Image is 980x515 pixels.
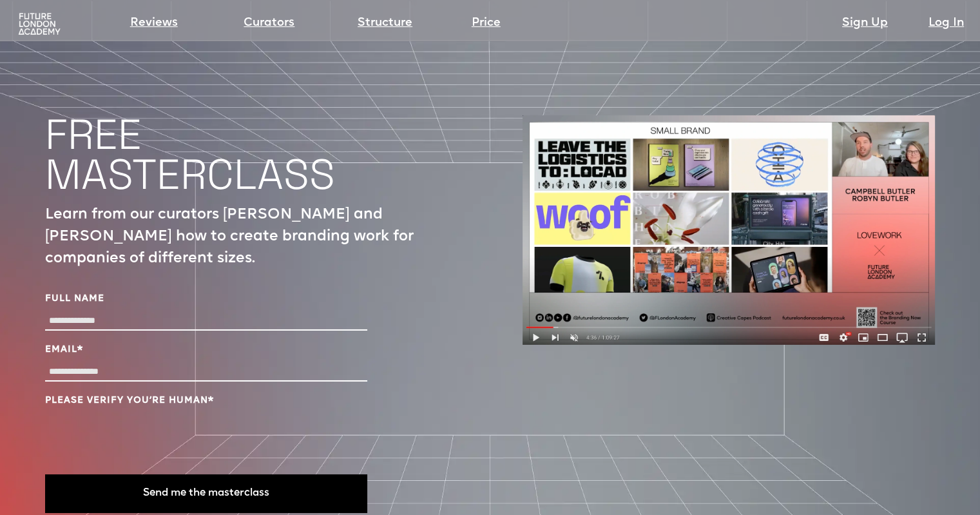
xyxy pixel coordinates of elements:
[842,14,888,32] a: Sign Up
[130,14,178,32] a: Reviews
[45,115,335,195] h1: FREE MASTERCLASS
[358,14,412,32] a: Structure
[45,414,241,464] iframe: reCAPTCHA
[45,293,367,306] label: Full Name
[45,394,367,407] label: Please verify you’re human
[45,344,367,356] label: Email
[45,204,458,270] p: Learn from our curators [PERSON_NAME] and [PERSON_NAME] how to create branding work for companies...
[244,14,294,32] a: Curators
[45,474,367,513] button: Send me the masterclass
[472,14,501,32] a: Price
[928,14,964,32] a: Log In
